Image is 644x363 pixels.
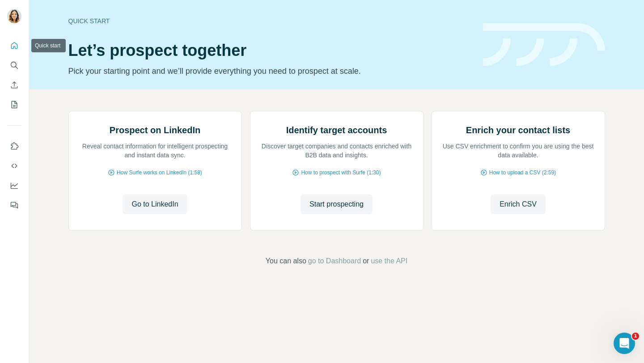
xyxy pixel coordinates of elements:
span: Go to LinkedIn [131,199,178,210]
button: go to Dashboard [308,256,361,266]
span: 1 [632,333,639,340]
div: Quick start [68,17,472,25]
h1: Let’s prospect together [68,42,472,59]
span: How Surfe works on LinkedIn (1:58) [117,169,202,177]
span: Enrich CSV [500,199,537,210]
button: use the API [371,256,407,266]
p: Reveal contact information for intelligent prospecting and instant data sync. [78,142,233,160]
button: My lists [7,97,21,113]
button: Use Surfe API [7,158,21,174]
span: How to prospect with Surfe (1:30) [301,169,381,177]
span: You can also [266,256,306,266]
h2: Prospect on LinkedIn [110,124,200,136]
button: Start prospecting [301,194,373,214]
button: Enrich CSV [491,194,546,214]
button: Quick start [7,38,21,54]
p: Discover target companies and contacts enriched with B2B data and insights. [259,142,414,160]
span: How to upload a CSV (2:59) [489,169,556,177]
span: Start prospecting [309,199,364,210]
img: banner [483,23,605,67]
iframe: Intercom live chat [614,333,635,354]
h2: Identify target accounts [286,124,387,136]
h2: Enrich your contact lists [466,124,570,136]
button: Feedback [7,197,21,213]
button: Use Surfe on LinkedIn [7,138,21,154]
button: Dashboard [7,177,21,194]
button: Enrich CSV [7,77,21,93]
p: Pick your starting point and we’ll provide everything you need to prospect at scale. [68,65,472,77]
img: Avatar [7,9,21,23]
span: or [363,256,369,266]
button: Search [7,57,21,73]
p: Use CSV enrichment to confirm you are using the best data available. [441,142,596,160]
button: Go to LinkedIn [123,194,187,214]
